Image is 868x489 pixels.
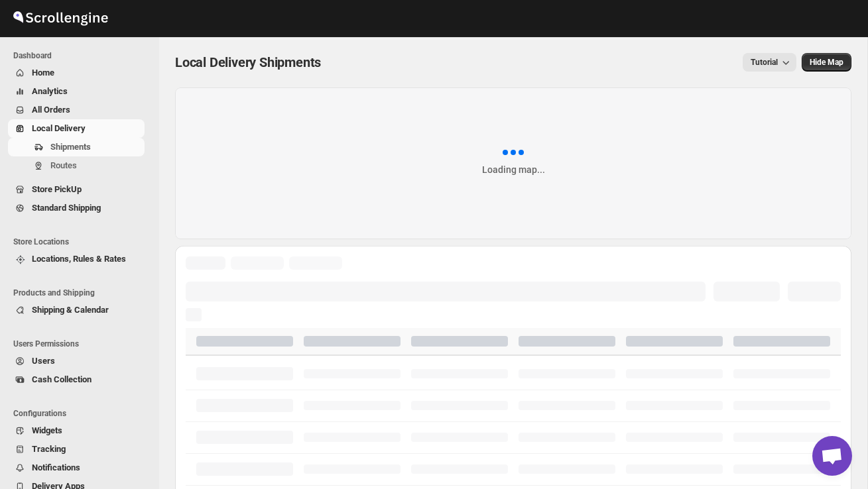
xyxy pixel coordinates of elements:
span: Local Delivery [32,123,86,133]
span: Notifications [32,462,80,472]
span: Analytics [32,86,68,96]
button: All Orders [8,101,145,119]
span: Configurations [13,408,150,419]
button: Routes [8,156,145,175]
span: Shipping & Calendar [32,305,109,315]
span: Local Delivery Shipments [175,54,321,70]
span: Tracking [32,444,66,454]
button: Analytics [8,82,145,101]
button: Shipping & Calendar [8,301,145,319]
span: Dashboard [13,50,150,61]
span: Routes [50,160,77,170]
span: Cash Collection [32,374,92,384]
span: Tutorial [751,58,778,67]
span: Home [32,68,54,78]
span: Users [32,356,55,366]
div: Loading map... [482,163,545,176]
button: Users [8,352,145,370]
button: Tracking [8,440,145,459]
span: Store PickUp [32,184,82,194]
button: Cash Collection [8,370,145,389]
span: Locations, Rules & Rates [32,254,126,264]
button: Shipments [8,138,145,156]
button: Locations, Rules & Rates [8,250,145,268]
span: Widgets [32,425,62,435]
button: Tutorial [743,53,796,72]
button: Widgets [8,421,145,440]
span: All Orders [32,105,70,115]
button: Notifications [8,459,145,477]
div: Open chat [812,436,852,476]
span: Shipments [50,142,91,152]
span: Hide Map [810,57,843,68]
span: Users Permissions [13,339,150,349]
span: Standard Shipping [32,203,101,213]
button: Home [8,64,145,82]
button: Map action label [802,53,851,72]
span: Products and Shipping [13,288,150,298]
span: Store Locations [13,237,150,247]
